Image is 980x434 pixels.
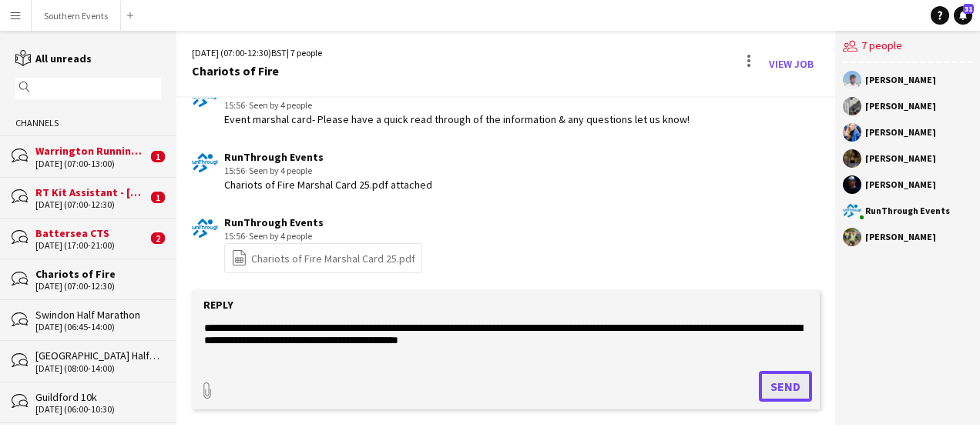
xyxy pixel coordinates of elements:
[963,4,974,14] span: 31
[271,47,287,58] span: BST
[32,1,121,31] button: Southern Events
[865,75,936,85] div: [PERSON_NAME]
[865,232,936,242] div: [PERSON_NAME]
[245,165,312,176] span: · Seen by 4 people
[231,249,415,267] a: Chariots of Fire Marshal Card 25.pdf
[224,164,432,178] div: 15:56
[35,308,161,322] div: Swindon Half Marathon
[224,229,422,243] div: 15:56
[35,240,147,251] div: [DATE] (17:00-21:00)
[954,6,972,25] a: 31
[843,31,972,63] div: 7 people
[35,281,161,292] div: [DATE] (07:00-12:30)
[224,98,690,112] div: 15:56
[35,349,161,362] div: [GEOGRAPHIC_DATA] Half Marathon
[35,404,161,415] div: [DATE] (06:00-10:30)
[865,206,950,215] div: RunThrough Events
[224,112,690,126] div: Event marshal card- Please have a quick read through of the information & any questions let us know!
[15,52,92,65] a: All unreads
[35,159,147,169] div: [DATE] (07:00-13:00)
[759,371,812,402] button: Send
[35,199,147,210] div: [DATE] (07:00-12:30)
[35,363,161,374] div: [DATE] (08:00-14:00)
[35,226,147,240] div: Battersea CTS
[192,64,322,78] div: Chariots of Fire
[865,154,936,163] div: [PERSON_NAME]
[151,192,165,203] span: 1
[151,151,165,162] span: 1
[35,144,147,158] div: Warrington Running Festival
[245,99,312,111] span: · Seen by 4 people
[763,52,820,76] a: View Job
[35,185,147,199] div: RT Kit Assistant - [GEOGRAPHIC_DATA]
[865,102,936,111] div: [PERSON_NAME]
[192,46,322,60] div: [DATE] (07:00-12:30) | 7 people
[35,322,161,332] div: [DATE] (06:45-14:00)
[151,232,165,244] span: 2
[35,390,161,404] div: Guildford 10k
[35,267,161,281] div: Chariots of Fire
[224,178,432,192] div: Chariots of Fire Marshal Card 25.pdf attached
[865,128,936,137] div: [PERSON_NAME]
[245,230,312,242] span: · Seen by 4 people
[224,150,432,164] div: RunThrough Events
[224,215,422,229] div: RunThrough Events
[865,180,936,189] div: [PERSON_NAME]
[203,298,233,312] label: Reply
